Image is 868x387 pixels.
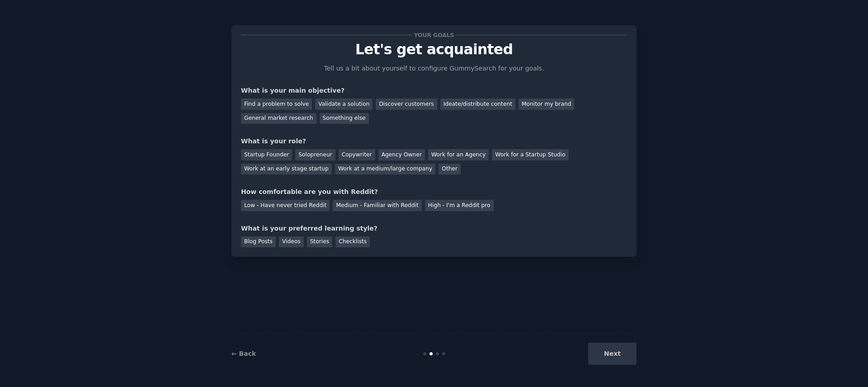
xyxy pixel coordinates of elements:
div: Discover customers [376,99,437,110]
div: Find a problem to solve [241,99,312,110]
div: High - I'm a Reddit pro [425,200,494,211]
p: Tell us a bit about yourself to configure GummySearch for your goals. [320,64,548,73]
div: Medium - Familiar with Reddit [333,200,421,211]
div: What is your main objective? [241,86,627,95]
div: Work for an Agency [428,149,489,160]
div: Startup Founder [241,149,292,160]
div: Work at a medium/large company [335,164,435,175]
div: Work for a Startup Studio [492,149,568,160]
div: How comfortable are you with Reddit? [241,187,627,197]
p: Let's get acquainted [241,42,627,57]
div: Videos [279,236,304,248]
div: Checklists [335,236,370,248]
a: ← Back [231,350,256,357]
div: Agency Owner [378,149,425,160]
div: Monitor my brand [519,99,574,110]
div: Other [439,164,461,175]
div: Ideate/distribute content [440,99,515,110]
div: What is your preferred learning style? [241,224,627,233]
div: What is your role? [241,137,627,146]
span: Your goals [412,30,456,40]
div: Validate a solution [315,99,373,110]
div: Stories [307,236,332,248]
div: Copywriter [339,149,375,160]
div: Something else [320,113,369,124]
div: Solopreneur [295,149,335,160]
div: Blog Posts [241,236,276,248]
div: Low - Have never tried Reddit [241,200,330,211]
div: General market research [241,113,316,124]
div: Work at an early stage startup [241,164,332,175]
